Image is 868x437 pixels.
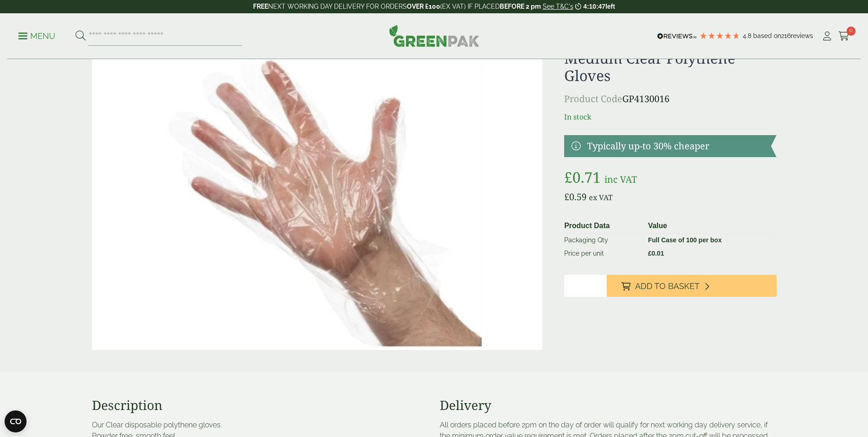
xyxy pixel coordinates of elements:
h1: Medium Clear Polythene Gloves [564,49,776,85]
p: Menu [18,31,55,42]
span: 0 [846,27,856,36]
img: GreenPak Supplies [389,25,480,47]
span: 4:10:47 [583,3,605,10]
span: £ [648,250,652,257]
img: REVIEWS.io [657,33,697,39]
i: Cart [838,32,850,41]
span: £ [564,167,572,187]
span: 216 [781,32,791,39]
button: Add to Basket [607,275,776,297]
th: Value [644,218,772,234]
span: £ [564,191,569,203]
span: left [605,3,615,10]
a: 0 [838,29,850,43]
span: Product Code [564,93,622,105]
button: Open CMP widget [5,410,27,432]
bdi: 0.01 [648,250,664,257]
span: ex VAT [589,192,613,202]
span: inc VAT [604,173,637,186]
a: See T&C's [543,3,573,10]
strong: BEFORE 2 pm [500,3,541,10]
span: Based on [753,32,781,39]
td: Price per unit [561,247,644,260]
a: Menu [18,31,55,40]
h3: Delivery [440,398,776,413]
span: 4.8 [743,32,753,39]
strong: Full Case of 100 per box [648,236,722,244]
bdi: 0.59 [564,191,587,203]
td: Packaging Qty [561,233,644,247]
span: Add to Basket [635,281,700,291]
strong: OVER £100 [407,3,440,10]
h3: Description [92,398,429,413]
span: reviews [791,32,813,39]
i: My Account [821,32,833,41]
p: GP4130016 [564,92,776,106]
div: 4.79 Stars [699,32,740,40]
strong: FREE [253,3,268,10]
img: 4130016 Medium Clear Polythene Glove [92,49,543,350]
bdi: 0.71 [564,167,601,187]
p: In stock [564,111,776,122]
th: Product Data [561,218,644,234]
